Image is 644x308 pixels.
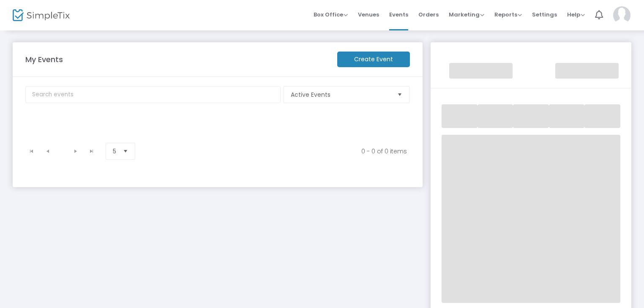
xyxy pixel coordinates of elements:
m-panel-title: My Events [21,54,333,65]
kendo-pager-info: 0 - 0 of 0 items [150,147,407,155]
m-button: Create Event [337,52,410,67]
button: Select [120,143,131,159]
span: Venues [358,4,379,25]
span: Help [567,11,585,19]
span: Orders [418,4,439,25]
input: Search events [25,86,281,103]
span: Events [389,4,408,25]
span: Settings [532,4,557,25]
div: Data table [20,118,416,139]
span: Active Events [291,90,391,99]
span: Reports [494,11,522,19]
span: 5 [113,147,116,155]
span: Marketing [449,11,484,19]
span: Box Office [314,11,348,19]
button: Select [394,87,406,103]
